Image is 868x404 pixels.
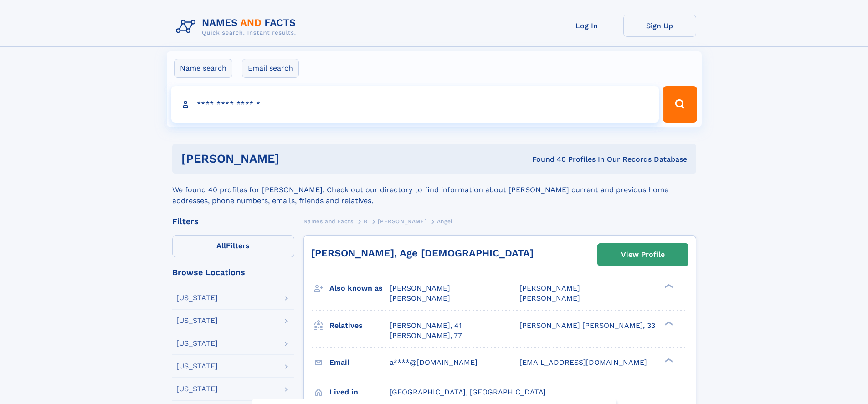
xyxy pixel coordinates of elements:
h1: [PERSON_NAME] [181,153,406,164]
h3: Also known as [329,281,390,296]
label: Email search [242,59,299,78]
h3: Relatives [329,318,390,333]
div: Found 40 Profiles In Our Records Database [406,154,687,164]
a: B [364,215,368,227]
a: [PERSON_NAME] [378,215,426,227]
a: [PERSON_NAME], 77 [390,331,462,341]
div: [US_STATE] [176,294,218,302]
a: View Profile [598,244,688,266]
div: Filters [172,217,294,225]
span: [PERSON_NAME] [519,284,580,292]
div: [US_STATE] [176,363,218,370]
div: ❯ [663,320,673,326]
div: [US_STATE] [176,317,218,324]
label: Name search [174,59,232,78]
a: Names and Facts [303,215,354,227]
span: [EMAIL_ADDRESS][DOMAIN_NAME] [519,358,647,367]
div: [US_STATE] [176,340,218,347]
button: Search Button [663,86,697,123]
a: [PERSON_NAME], 41 [390,321,462,331]
div: ❯ [663,357,673,363]
span: B [364,218,368,225]
span: Angel [437,218,453,225]
span: [PERSON_NAME] [519,294,580,302]
div: We found 40 profiles for [PERSON_NAME]. Check out our directory to find information about [PERSON... [172,174,696,206]
label: Filters [172,235,294,257]
span: [PERSON_NAME] [390,294,450,302]
input: search input [171,86,659,123]
div: ❯ [663,283,673,289]
span: All [216,241,226,250]
span: [GEOGRAPHIC_DATA], [GEOGRAPHIC_DATA] [390,388,546,396]
span: [PERSON_NAME] [390,284,450,292]
a: Sign Up [623,15,696,37]
div: Browse Locations [172,268,294,276]
h3: Email [329,355,390,370]
div: [US_STATE] [176,385,218,393]
a: [PERSON_NAME] [PERSON_NAME], 33 [519,321,655,331]
span: [PERSON_NAME] [378,218,426,225]
img: Logo Names and Facts [172,15,303,39]
h3: Lived in [329,384,390,400]
div: View Profile [621,244,665,265]
a: Log In [550,15,623,37]
a: [PERSON_NAME], Age [DEMOGRAPHIC_DATA] [311,247,534,259]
